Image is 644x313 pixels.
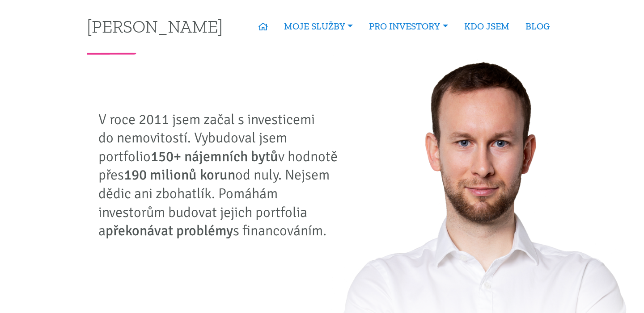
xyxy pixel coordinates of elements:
a: BLOG [517,16,558,37]
strong: překonávat problémy [106,222,233,239]
a: KDO JSEM [456,16,517,37]
a: MOJE SLUŽBY [276,16,361,37]
p: V roce 2011 jsem začal s investicemi do nemovitostí. Vybudoval jsem portfolio v hodnotě přes od n... [98,110,344,240]
a: [PERSON_NAME] [87,17,223,35]
strong: 150+ nájemních bytů [151,148,278,165]
strong: 190 milionů korun [124,166,235,184]
a: PRO INVESTORY [361,16,456,37]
